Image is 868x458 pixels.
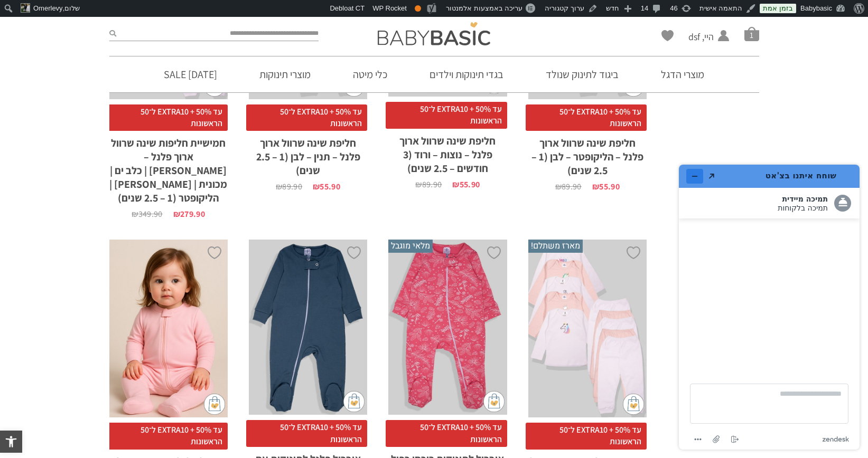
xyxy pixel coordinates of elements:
[446,4,522,12] span: עריכה באמצעות אלמנטור
[378,22,490,45] img: Baby Basic בגדי תינוקות וילדים אונליין
[107,423,228,450] span: עד 50% + EXTRA10 ל־50 הראשונות
[526,104,647,131] span: עד 50% + EXTRA10 ל־50 הראשונות
[592,181,620,192] bdi: 55.90
[173,208,205,220] bdi: 279.90
[744,26,759,41] a: סל קניות1
[132,208,138,220] span: ₪
[526,423,647,450] span: עד 50% + EXTRA10 ל־50 הראשונות
[173,208,180,220] span: ₪
[415,179,442,190] bdi: 89.90
[313,181,320,192] span: ₪
[528,240,583,252] span: מארז משתלם!
[483,391,505,412] img: cat-mini-atc.png
[10,7,30,17] span: צ'אט
[688,43,714,56] span: החשבון שלי
[415,5,421,12] div: תקין
[388,240,433,252] span: מלאי מוגבל
[661,30,674,41] a: Wishlist
[386,102,507,129] span: עד 50% + EXTRA10 ל־50 הראשונות
[386,420,507,447] span: עד 50% + EXTRA10 ל־50 הראשונות
[760,4,796,13] a: בזמן אמת
[246,420,367,447] span: עד 50% + EXTRA10 ל־50 הראשונות
[276,181,282,192] span: ₪
[528,131,647,177] h2: חליפת שינה שרוול ארוך פלנל – הליקופטר – לבן (1 – 2.5 שנים)
[452,179,459,190] span: ₪
[337,56,403,92] a: כלי מיטה
[592,181,599,192] span: ₪
[415,179,422,190] span: ₪
[107,104,228,131] span: עד 50% + EXTRA10 ל־50 הראשונות
[452,179,480,190] bdi: 55.90
[313,181,340,192] bdi: 55.90
[744,26,759,41] span: סל קניות
[555,181,582,192] bdi: 89.90
[109,131,228,205] h2: חמישיית חליפות שינה שרוול ארוך פלנל – [PERSON_NAME] | כלב ים | מכונית | [PERSON_NAME] | הליקופטר ...
[388,129,507,175] h2: חליפת שינה שרוול ארוך פלנל – נוצות – ורוד (3 חודשים – 2.5 שנים)
[414,56,519,92] a: בגדי תינוקות וילדים
[661,30,674,45] span: Wishlist
[670,156,868,458] iframe: חפש כאן מידע נוסף
[33,4,63,12] span: Omerlevy
[244,56,326,92] a: מוצרי תינוקות
[645,56,720,92] a: מוצרי הדגל
[132,208,162,220] bdi: 349.90
[623,394,644,415] img: cat-mini-atc.png
[343,391,365,412] img: cat-mini-atc.png
[555,181,562,192] span: ₪
[148,56,233,92] a: [DATE] SALE
[249,131,367,177] h2: חליפת שינה שרוול ארוך פלנל – תנין – לבן (1 – 2.5 שנים)
[530,56,634,92] a: ביגוד לתינוק שנולד
[276,181,302,192] bdi: 89.90
[204,394,225,415] img: cat-mini-atc.png
[246,104,367,131] span: עד 50% + EXTRA10 ל־50 הראשונות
